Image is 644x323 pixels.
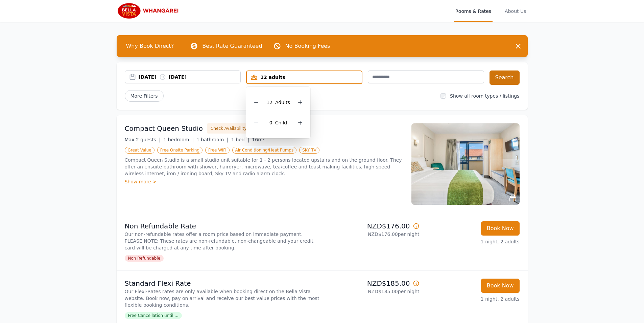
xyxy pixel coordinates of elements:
span: 16m² [252,137,264,142]
span: More Filters [125,90,164,102]
button: Check Availability [207,123,250,134]
p: NZD$185.00 per night [325,288,420,295]
p: NZD$185.00 [325,279,420,288]
span: Non Refundable [125,255,164,262]
h3: Compact Queen Studio [125,124,203,133]
p: No Booking Fees [285,42,330,50]
p: Compact Queen Studio is a small studio unit suitable for 1 - 2 persons located upstairs and on th... [125,157,403,177]
p: Non Refundable Rate [125,221,319,231]
span: SKY TV [299,147,319,154]
p: Our Flexi-Rates rates are only available when booking direct on the Bella Vista website. Book now... [125,288,319,308]
p: Our non-refundable rates offer a room price based on immediate payment. PLEASE NOTE: These rates ... [125,231,319,251]
span: Child [275,120,287,125]
p: Standard Flexi Rate [125,279,319,288]
span: Free WiFi [205,147,230,154]
p: Best Rate Guaranteed [202,42,262,50]
span: 12 [266,100,272,105]
span: Great Value [125,147,154,154]
div: Show more > [125,178,403,185]
span: Why Book Direct? [121,39,180,53]
img: Bella Vista Whangarei [117,3,182,19]
p: NZD$176.00 per night [325,231,420,238]
div: 12 adults [247,74,362,81]
div: [DATE] [DATE] [139,74,241,80]
span: 1 bathroom | [196,137,229,142]
span: 1 bed | [231,137,249,142]
button: Book Now [481,221,520,236]
label: Show all room types / listings [450,93,519,99]
span: 0 [269,120,272,125]
span: Free Onsite Parking [157,147,202,154]
span: Free Cancellation until ... [125,312,182,319]
span: Adult s [275,100,290,105]
p: 1 night, 2 adults [425,238,520,245]
p: NZD$176.00 [325,221,420,231]
button: Search [490,70,520,85]
span: 1 bedroom | [163,137,194,142]
span: Max 2 guests | [125,137,161,142]
p: 1 night, 2 adults [425,296,520,302]
span: Air Conditioning/Heat Pumps [232,147,297,154]
button: Book Now [481,279,520,293]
